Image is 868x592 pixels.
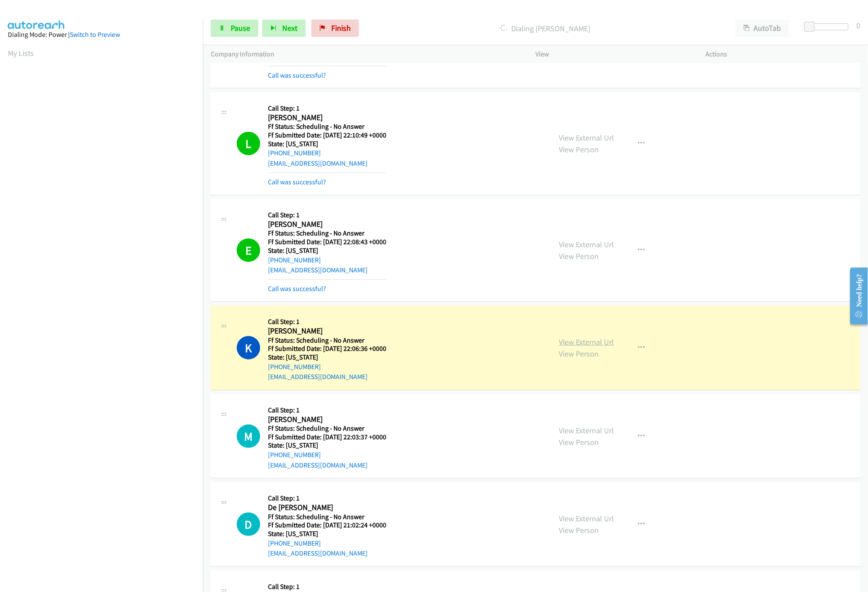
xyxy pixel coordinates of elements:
[268,513,386,521] h5: Ff Status: Scheduling - No Answer
[843,262,868,330] iframe: Resource Center
[268,582,386,591] h5: Call Step: 1
[262,20,306,37] button: Next
[856,20,860,31] div: 0
[559,437,599,447] a: View Person
[268,503,386,513] h2: De [PERSON_NAME]
[268,406,386,415] h5: Call Step: 1
[268,521,386,530] h5: Ff Submitted Date: [DATE] 21:02:24 +0000
[8,29,195,40] div: Dialing Mode: Power |
[268,122,386,131] h5: Ff Status: Scheduling - No Answer
[809,23,848,30] div: Delay between calls (in seconds)
[268,326,386,336] h2: [PERSON_NAME]
[70,30,120,39] a: Switch to Preview
[311,20,359,37] a: Finish
[237,513,260,536] h1: D
[268,71,326,79] a: Call was successful?
[268,140,386,148] h5: State: [US_STATE]
[268,494,386,503] h5: Call Step: 1
[237,513,260,536] div: The call is yet to be attempted
[268,256,321,264] a: [PHONE_NUMBER]
[371,23,720,34] p: Dialing [PERSON_NAME]
[331,23,351,33] span: Finish
[706,49,861,59] p: Actions
[268,131,386,140] h5: Ff Submitted Date: [DATE] 22:10:49 +0000
[268,433,386,442] h5: Ff Submitted Date: [DATE] 22:03:37 +0000
[559,349,599,359] a: View Person
[268,415,386,425] h2: [PERSON_NAME]
[268,363,321,371] a: [PHONE_NUMBER]
[559,337,614,347] a: View External Url
[231,23,250,33] span: Pause
[237,239,260,262] h1: E
[268,530,386,538] h5: State: [US_STATE]
[268,317,386,326] h5: Call Step: 1
[268,451,321,459] a: [PHONE_NUMBER]
[559,133,614,143] a: View External Url
[268,549,368,557] a: [EMAIL_ADDRESS][DOMAIN_NAME]
[268,113,386,123] h2: [PERSON_NAME]
[268,266,368,274] a: [EMAIL_ADDRESS][DOMAIN_NAME]
[268,539,321,547] a: [PHONE_NUMBER]
[268,353,386,362] h5: State: [US_STATE]
[268,104,386,113] h5: Call Step: 1
[559,239,614,249] a: View External Url
[535,49,690,59] p: View
[8,48,34,58] a: My Lists
[559,514,614,523] a: View External Url
[237,336,260,360] h1: K
[282,23,297,33] span: Next
[268,238,386,246] h5: Ff Submitted Date: [DATE] 22:08:43 +0000
[268,461,368,469] a: [EMAIL_ADDRESS][DOMAIN_NAME]
[237,132,260,155] h1: L
[268,219,386,229] h2: [PERSON_NAME]
[735,20,789,37] button: AutoTab
[268,336,386,345] h5: Ff Status: Scheduling - No Answer
[8,67,203,479] iframe: Dialpad
[268,441,386,450] h5: State: [US_STATE]
[559,144,599,154] a: View Person
[268,246,386,255] h5: State: [US_STATE]
[559,425,614,435] a: View External Url
[268,149,321,157] a: [PHONE_NUMBER]
[268,159,368,167] a: [EMAIL_ADDRESS][DOMAIN_NAME]
[237,425,260,448] h1: M
[268,424,386,433] h5: Ff Status: Scheduling - No Answer
[268,285,326,293] a: Call was successful?
[211,49,520,59] p: Company Information
[559,525,599,535] a: View Person
[237,425,260,448] div: The call is yet to be attempted
[211,20,258,37] a: Pause
[268,178,326,186] a: Call was successful?
[268,211,386,219] h5: Call Step: 1
[559,251,599,261] a: View Person
[268,229,386,238] h5: Ff Status: Scheduling - No Answer
[268,373,368,381] a: [EMAIL_ADDRESS][DOMAIN_NAME]
[268,344,386,353] h5: Ff Submitted Date: [DATE] 22:06:36 +0000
